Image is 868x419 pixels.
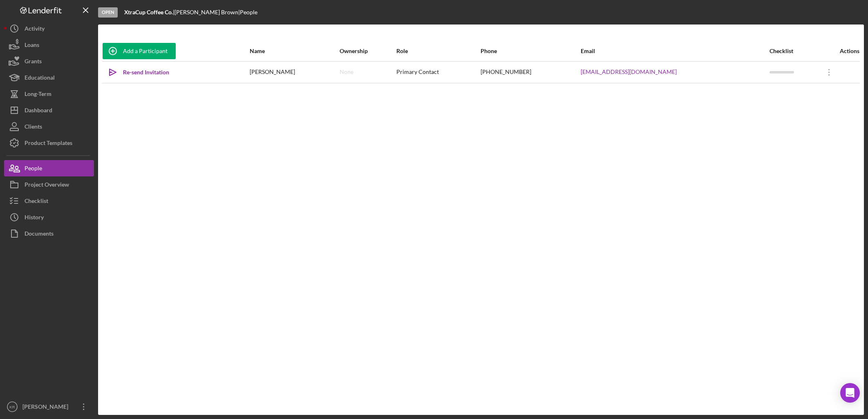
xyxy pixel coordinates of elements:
button: History [4,209,94,225]
div: Checklist [770,48,818,54]
div: Primary Contact [396,62,480,82]
div: [PERSON_NAME] [20,399,74,417]
button: Checklist [4,193,94,209]
a: [EMAIL_ADDRESS][DOMAIN_NAME] [581,69,677,75]
div: Clients [25,118,42,137]
div: [PERSON_NAME] Brown | [174,9,240,16]
b: XtraCup Coffee Co. [124,9,173,16]
div: History [25,209,44,227]
text: KR [9,405,15,409]
button: Add a Participant [103,43,176,59]
button: Grants [4,53,94,69]
div: [PHONE_NUMBER] [481,62,580,82]
div: Name [250,48,339,54]
div: Re-send Invitation [123,64,169,80]
div: Add a Participant [123,43,168,59]
button: Loans [4,37,94,53]
button: Dashboard [4,102,94,118]
button: Product Templates [4,135,94,151]
button: Educational [4,69,94,86]
div: People [240,9,257,16]
div: Loans [25,37,39,55]
button: Project Overview [4,176,94,193]
div: Email [581,48,769,54]
button: Re-send Invitation [103,64,177,80]
div: Ownership [340,48,395,54]
div: Documents [25,225,54,244]
button: KR[PERSON_NAME] [4,399,94,415]
div: [PERSON_NAME] [250,62,339,82]
button: Activity [4,20,94,37]
button: Documents [4,225,94,242]
div: Grants [25,53,42,71]
div: Role [396,48,480,54]
div: | [124,9,174,16]
div: Dashboard [25,102,52,120]
div: None [340,69,353,75]
button: Clients [4,118,94,135]
div: Long-Term [25,86,51,104]
div: Checklist [25,193,48,211]
div: Product Templates [25,135,72,153]
div: Actions [819,48,859,54]
div: Project Overview [25,176,69,195]
div: People [25,160,42,178]
div: Open Intercom Messenger [840,383,860,403]
div: Activity [25,20,45,39]
div: Educational [25,69,55,88]
div: Phone [481,48,580,54]
button: Long-Term [4,86,94,102]
button: People [4,160,94,176]
div: Open [98,7,118,18]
